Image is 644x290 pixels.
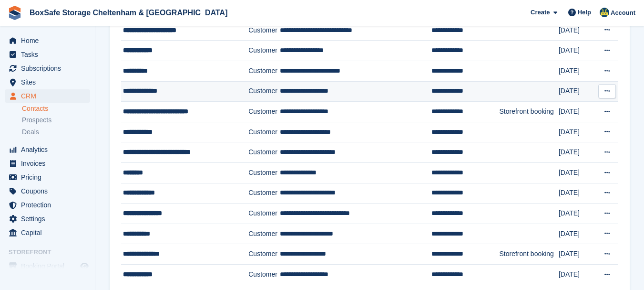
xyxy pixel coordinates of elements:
[559,183,597,204] td: [DATE]
[559,81,597,102] td: [DATE]
[22,128,39,137] span: Deals
[22,116,51,125] span: Prospects
[26,5,231,21] a: BoxSafe Storage Cheltenham & [GEOGRAPHIC_DATA]
[5,89,90,103] a: menu
[21,157,78,170] span: Invoices
[248,20,280,41] td: Customer
[248,81,280,102] td: Customer
[5,212,90,226] a: menu
[559,264,597,285] td: [DATE]
[559,122,597,142] td: [DATE]
[559,20,597,41] td: [DATE]
[500,244,559,265] td: Storefront booking
[5,62,90,75] a: menu
[248,244,280,265] td: Customer
[248,122,280,142] td: Customer
[22,104,90,113] a: Contacts
[248,102,280,122] td: Customer
[21,226,78,239] span: Capital
[248,224,280,244] td: Customer
[5,259,90,273] a: menu
[578,8,591,17] span: Help
[559,244,597,265] td: [DATE]
[248,183,280,204] td: Customer
[611,8,635,18] span: Account
[21,48,78,61] span: Tasks
[5,48,90,61] a: menu
[21,89,78,103] span: CRM
[21,184,78,198] span: Coupons
[248,142,280,163] td: Customer
[559,162,597,183] td: [DATE]
[248,61,280,81] td: Customer
[5,34,90,47] a: menu
[79,260,90,272] a: Preview store
[5,171,90,184] a: menu
[5,226,90,239] a: menu
[5,198,90,212] a: menu
[5,157,90,170] a: menu
[8,6,22,20] img: stora-icon-8386f47178a22dfd0bd8f6a31ec36ba5ce8667c1dd55bd0f319d3a0aa187defe.svg
[248,204,280,224] td: Customer
[21,171,78,184] span: Pricing
[21,34,78,47] span: Home
[22,127,90,137] a: Deals
[500,102,559,122] td: Storefront booking
[248,162,280,183] td: Customer
[5,143,90,156] a: menu
[21,198,78,212] span: Protection
[559,204,597,224] td: [DATE]
[559,142,597,163] td: [DATE]
[5,75,90,89] a: menu
[21,212,78,226] span: Settings
[5,184,90,198] a: menu
[559,61,597,81] td: [DATE]
[21,143,78,156] span: Analytics
[559,102,597,122] td: [DATE]
[559,224,597,244] td: [DATE]
[21,75,78,89] span: Sites
[248,264,280,285] td: Customer
[600,8,609,17] img: Kim Virabi
[22,115,90,125] a: Prospects
[21,259,78,273] span: Booking Portal
[531,8,550,17] span: Create
[248,41,280,61] td: Customer
[559,41,597,61] td: [DATE]
[21,62,78,75] span: Subscriptions
[9,247,95,257] span: Storefront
